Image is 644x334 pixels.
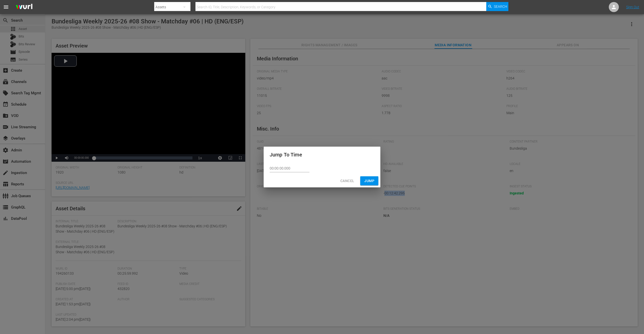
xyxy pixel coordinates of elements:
button: Jump [360,176,378,186]
span: menu [3,4,9,10]
a: Sign Out [626,5,639,9]
span: Cancel [340,178,354,184]
button: Cancel [336,176,358,186]
span: Jump [364,178,374,184]
img: ans4CAIJ8jUAAAAAAAAAAAAAAAAAAAAAAAAgQb4GAAAAAAAAAAAAAAAAAAAAAAAAJMjXAAAAAAAAAAAAAAAAAAAAAAAAgAT5G... [12,1,36,13]
h2: Jump To Time [270,151,374,159]
span: Search [494,2,507,11]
